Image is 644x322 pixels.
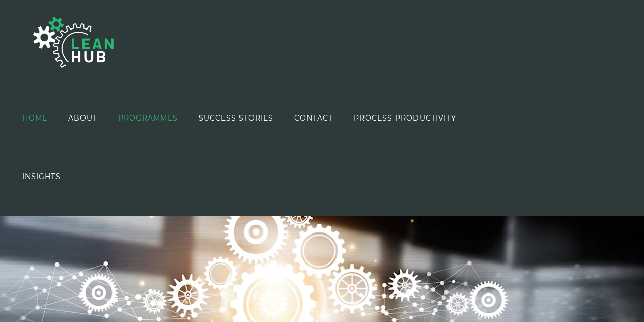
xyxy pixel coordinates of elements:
span: ABOUT [68,114,97,122]
a: PROGRAMMES [118,89,178,147]
a: CONTACT [294,89,333,147]
a: SUCCESS STORIES [199,89,273,147]
span: SUCCESS STORIES [199,114,273,122]
nav: Main Menu [22,89,505,206]
a: INSIGHTS [22,147,61,206]
span: PROGRAMMES [118,114,178,122]
span: INSIGHTS [22,173,61,180]
span: CONTACT [294,114,333,122]
span: HOME [22,114,47,122]
a: HOME [22,89,47,147]
img: The Lean Hub | Optimising productivity with Lean Logo [22,6,124,78]
a: ABOUT [68,89,97,147]
span: PROCESS PRODUCTIVITY [354,114,456,122]
a: PROCESS PRODUCTIVITY [354,89,456,147]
